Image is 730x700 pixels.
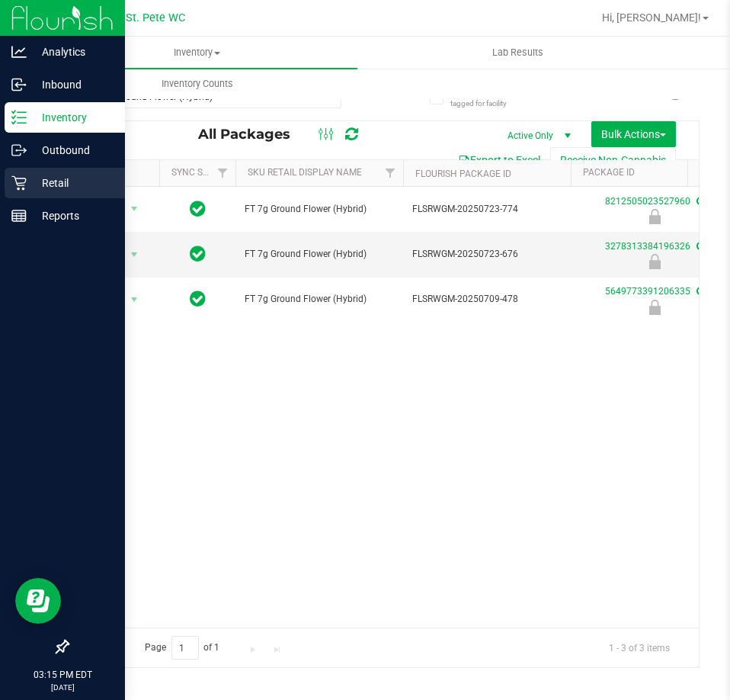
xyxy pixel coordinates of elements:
span: select [125,198,144,220]
p: Analytics [27,43,118,61]
a: Flourish Package ID [415,169,511,179]
a: Package ID [583,167,635,178]
a: Sync Status [171,167,230,178]
span: Page of 1 [132,636,232,660]
p: [DATE] [7,682,118,693]
a: Inventory [37,37,357,69]
p: Retail [27,174,118,192]
p: Inventory [27,108,118,127]
span: select [125,289,144,310]
span: In Sync [190,288,206,310]
span: FLSRWGM-20250723-676 [412,247,562,262]
span: FLSRWGM-20250709-478 [412,292,562,307]
span: Inventory [37,46,357,59]
p: 03:15 PM EDT [7,668,118,682]
span: St. Pete WC [126,11,185,24]
button: Export to Excel [448,147,550,173]
a: Lab Results [357,37,678,69]
span: Sync from Compliance System [694,196,704,207]
inline-svg: Inventory [11,110,27,125]
iframe: Resource center [15,578,61,624]
p: Inbound [27,75,118,94]
input: 1 [171,636,199,660]
inline-svg: Retail [11,175,27,191]
a: Filter [378,160,403,186]
span: FT 7g Ground Flower (Hybrid) [245,292,394,307]
a: Inventory Counts [37,68,357,100]
span: Bulk Actions [601,128,666,140]
a: Sku Retail Display Name [248,167,362,178]
span: Sync from Compliance System [694,241,704,252]
span: Inventory Counts [141,77,254,91]
a: 8212505023527960 [605,196,690,207]
span: 1 - 3 of 3 items [597,636,682,659]
span: In Sync [190,198,206,220]
inline-svg: Outbound [11,143,27,158]
span: FT 7g Ground Flower (Hybrid) [245,202,394,217]
a: 3278313384196326 [605,241,690,252]
span: Hi, [PERSON_NAME]! [602,11,701,24]
inline-svg: Reports [11,208,27,223]
span: select [125,244,144,265]
a: Filter [210,160,235,186]
span: Sync from Compliance System [694,286,704,297]
span: FLSRWGM-20250723-774 [412,202,562,217]
inline-svg: Inbound [11,77,27,92]
button: Bulk Actions [591,121,676,147]
p: Reports [27,207,118,225]
a: 5649773391206335 [605,286,690,297]
span: All Packages [198,126,306,143]
span: Lab Results [472,46,564,59]
p: Outbound [27,141,118,159]
span: FT 7g Ground Flower (Hybrid) [245,247,394,262]
inline-svg: Analytics [11,44,27,59]
span: In Sync [190,243,206,265]
button: Receive Non-Cannabis [550,147,676,173]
